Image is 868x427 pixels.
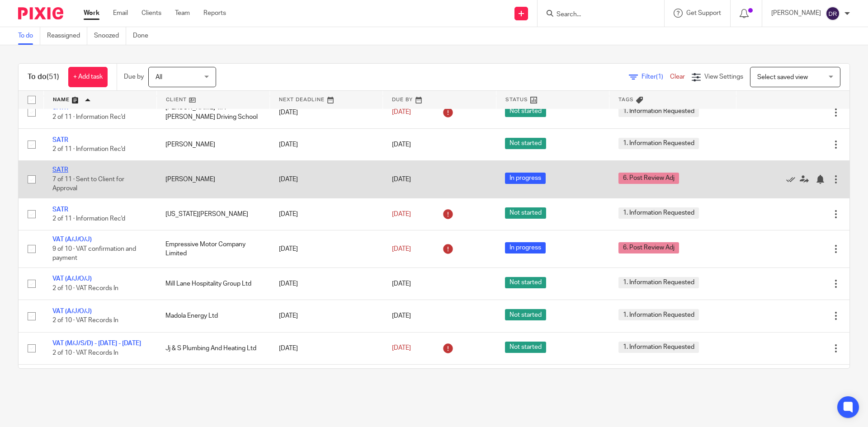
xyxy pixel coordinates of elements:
[270,300,383,332] td: [DATE]
[84,9,99,18] a: Work
[704,74,743,80] span: View Settings
[52,176,124,192] span: 7 of 11 · Sent to Client for Approval
[52,167,68,173] a: SATR
[392,176,411,183] span: [DATE]
[656,74,663,80] span: (1)
[505,309,546,320] span: Not started
[52,340,141,347] a: VAT (M/J/S/D) - [DATE] - [DATE]
[786,175,800,184] a: Mark as done
[52,137,68,143] a: SATR
[156,300,269,332] td: Madola Energy Ltd
[618,277,699,288] span: 1. Information Requested
[156,267,269,300] td: Mill Lane Hospitality Group Ltd
[618,97,634,102] span: Tags
[392,281,411,287] span: [DATE]
[505,106,546,117] span: Not started
[556,11,637,19] input: Search
[68,67,108,87] a: + Add task
[142,9,161,18] a: Clients
[47,73,59,80] span: (51)
[52,146,125,152] span: 2 of 11 · Information Rec'd
[52,114,125,120] span: 2 of 11 · Information Rec'd
[505,138,546,149] span: Not started
[505,173,546,184] span: In progress
[392,141,411,148] span: [DATE]
[618,309,699,320] span: 1. Information Requested
[771,9,821,18] p: [PERSON_NAME]
[52,236,92,243] a: VAT (A/J/O/J)
[203,9,226,18] a: Reports
[156,198,269,230] td: [US_STATE][PERSON_NAME]
[392,109,411,115] span: [DATE]
[28,72,59,82] h1: To do
[618,207,699,219] span: 1. Information Requested
[156,128,269,160] td: [PERSON_NAME]
[505,277,546,288] span: Not started
[270,267,383,300] td: [DATE]
[392,246,411,252] span: [DATE]
[270,230,383,267] td: [DATE]
[52,276,92,282] a: VAT (A/J/O/J)
[18,7,63,19] img: Pixie
[270,332,383,364] td: [DATE]
[642,74,670,80] span: Filter
[52,285,118,291] span: 2 of 10 · VAT Records In
[505,342,546,353] span: Not started
[156,161,269,198] td: [PERSON_NAME]
[18,27,40,45] a: To do
[52,317,118,324] span: 2 of 10 · VAT Records In
[826,6,840,21] img: svg%3E
[270,198,383,230] td: [DATE]
[133,27,155,45] a: Done
[670,74,685,80] a: Clear
[124,72,144,81] p: Due by
[270,128,383,160] td: [DATE]
[52,246,136,262] span: 9 of 10 · VAT confirmation and payment
[47,27,87,45] a: Reassigned
[618,173,679,184] span: 6. Post Review Adj
[270,96,383,128] td: [DATE]
[270,364,383,396] td: [DATE]
[618,138,699,149] span: 1. Information Requested
[113,9,128,18] a: Email
[505,242,546,253] span: In progress
[156,230,269,267] td: Empressive Motor Company Limited
[52,206,68,213] a: SATR
[505,207,546,219] span: Not started
[618,106,699,117] span: 1. Information Requested
[270,161,383,198] td: [DATE]
[175,9,190,18] a: Team
[618,242,679,253] span: 6. Post Review Adj
[392,345,411,352] span: [DATE]
[686,10,721,16] span: Get Support
[618,342,699,353] span: 1. Information Requested
[156,96,269,128] td: [PERSON_NAME] T/A [PERSON_NAME] Driving School
[52,216,125,222] span: 2 of 11 · Information Rec'd
[52,350,118,356] span: 2 of 10 · VAT Records In
[392,313,411,319] span: [DATE]
[52,308,92,314] a: VAT (A/J/O/J)
[156,74,162,80] span: All
[757,74,808,80] span: Select saved view
[94,27,126,45] a: Snoozed
[156,332,269,364] td: Jj & S Plumbing And Heating Ltd
[392,211,411,217] span: [DATE]
[156,364,269,396] td: Louvain Properties Ltd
